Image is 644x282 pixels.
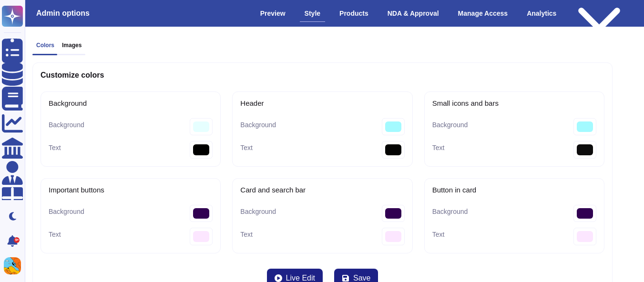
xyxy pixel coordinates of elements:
h3: Images [62,42,82,49]
img: user [4,257,21,274]
div: NDA & Approval [383,5,444,21]
div: Card and search bar [240,186,404,193]
div: Button in card [432,186,596,193]
h3: Colors [36,42,54,49]
div: Products [335,5,373,21]
span: Live Edit [286,274,315,282]
label: Background [240,208,276,215]
h6: Customize colors [41,70,104,80]
label: Text [240,231,253,238]
div: Background [49,100,213,107]
label: Text [49,231,61,238]
div: Important buttons [49,186,213,193]
div: Header [240,100,404,107]
label: Text [240,144,253,151]
span: Save [353,274,370,282]
div: Preview [256,5,290,21]
label: Background [49,208,84,215]
label: Background [49,121,84,128]
label: Background [432,121,468,128]
label: Background [240,121,276,128]
label: Text [49,144,61,151]
div: Small icons and bars [432,100,596,107]
h3: Admin options [36,9,90,18]
div: Analytics [522,5,561,21]
label: Background [432,208,468,215]
div: Manage Access [453,5,513,21]
div: Style [300,5,325,22]
div: 9+ [14,237,20,243]
label: Text [432,231,445,238]
label: Text [432,144,445,151]
button: user [2,255,28,276]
